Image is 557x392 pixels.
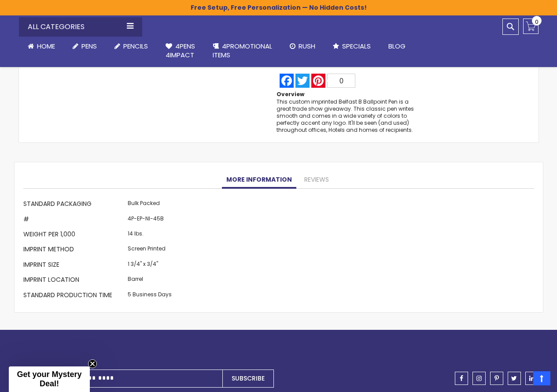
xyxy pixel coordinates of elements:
[310,74,356,88] a: Pinterest0
[37,41,55,51] span: Home
[125,288,174,303] td: 5 Business Days
[277,98,423,134] div: This custom imprinted Belfast B Ballpoint Pen is a great trade show giveaway. This classic pen wr...
[300,171,333,189] a: Reviews
[64,37,106,56] a: Pens
[455,372,468,385] a: facebook
[342,41,371,51] span: Specials
[88,359,97,368] button: Close teaser
[23,243,125,258] th: Imprint Method
[484,368,557,392] iframe: Google Customer Reviews
[23,258,125,273] th: Imprint Size
[324,37,380,56] a: Specials
[222,370,274,388] button: Subscribe
[535,18,539,26] span: 0
[523,19,539,34] a: 0
[125,228,174,243] td: 14 lbs.
[157,37,204,65] a: 4Pens4impact
[380,37,414,56] a: Blog
[125,243,174,258] td: Screen Printed
[125,198,174,213] td: Bulk Packed
[476,375,482,381] span: instagram
[19,17,142,37] div: All Categories
[125,258,174,273] td: 1 3/4" x 3/4"
[9,366,90,392] div: Get your Mystery Deal!Close teaser
[204,37,281,65] a: 4PROMOTIONALITEMS
[125,273,174,288] td: Barrel
[166,41,195,60] span: 4Pens 4impact
[23,213,125,228] th: #
[23,198,125,213] th: Standard Packaging
[279,74,295,88] a: Facebook
[222,171,296,189] a: More Information
[299,41,315,51] span: Rush
[472,372,486,385] a: instagram
[232,374,265,383] span: Subscribe
[81,41,97,51] span: Pens
[23,228,125,243] th: Weight per 1,000
[277,90,304,98] strong: Overview
[388,41,406,51] span: Blog
[17,370,81,388] span: Get your Mystery Deal!
[23,273,125,288] th: Imprint Location
[106,37,157,56] a: Pencils
[19,37,64,56] a: Home
[23,288,125,303] th: Standard Production Time
[460,375,463,381] span: facebook
[339,77,343,85] span: 0
[123,41,148,51] span: Pencils
[125,213,174,228] td: 4P-EP-NI-45B
[213,41,272,60] span: 4PROMOTIONAL ITEMS
[295,74,310,88] a: Twitter
[281,37,324,56] a: Rush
